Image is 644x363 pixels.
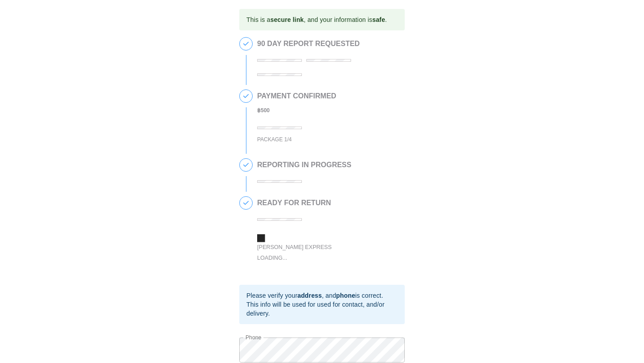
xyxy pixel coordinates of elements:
span: 1 [240,38,252,50]
span: 3 [240,159,252,171]
h2: 90 DAY REPORT REQUESTED [257,40,400,48]
div: This info will be used for used for contact, and/or delivery. [246,300,398,318]
b: ฿ 500 [257,107,270,114]
h2: READY FOR RETURN [257,199,391,207]
span: 2 [240,90,252,102]
div: [PERSON_NAME] Express Loading... [257,242,351,263]
div: This is a , and your information is . [246,12,387,28]
b: phone [336,292,356,299]
div: Please verify your , and is correct. [246,291,398,300]
b: address [297,292,322,299]
b: secure link [270,16,304,23]
b: safe [372,16,385,23]
div: PACKAGE 1/4 [257,135,336,145]
h2: PAYMENT CONFIRMED [257,92,336,100]
span: 4 [240,197,252,209]
h2: REPORTING IN PROGRESS [257,161,352,169]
